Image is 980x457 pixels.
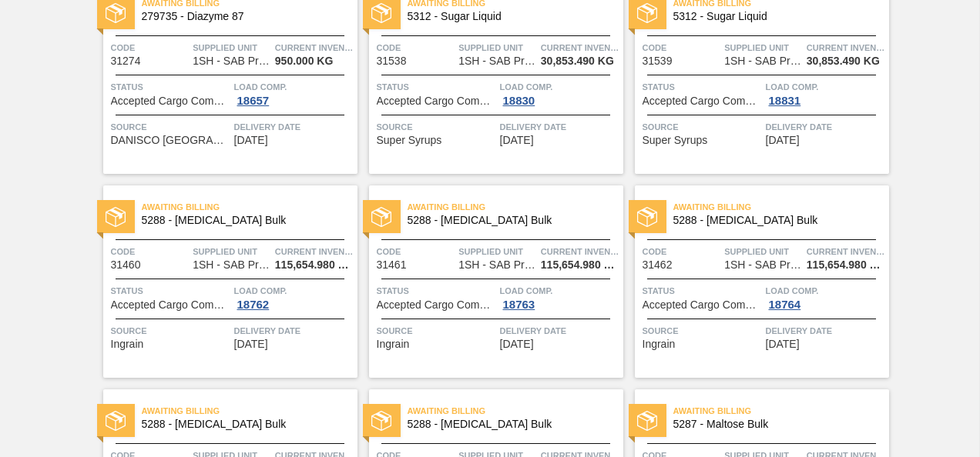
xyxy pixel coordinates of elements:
[807,259,885,271] span: 115,654.980 KG
[111,259,141,271] span: 31460
[234,95,273,107] div: 18657
[111,79,230,95] span: Status
[458,259,535,271] span: 1SH - SAB Prospecton Brewery
[766,119,885,135] span: Delivery Date
[111,119,230,135] span: Source
[371,207,391,227] img: status
[643,79,762,95] span: Status
[500,339,534,350] span: 09/13/2025
[673,199,889,215] span: Awaiting Billing
[500,135,534,146] span: 09/11/2025
[142,419,345,430] span: 5288 - Dextrose Bulk
[106,3,126,23] img: status
[643,339,676,350] span: Ingrain
[673,419,877,430] span: 5287 - Maltose Bulk
[377,79,496,95] span: Status
[142,215,345,226] span: 5288 - Dextrose Bulk
[673,11,877,22] span: 5312 - Sugar Liquid
[541,244,619,259] span: Current inventory
[377,55,407,67] span: 31538
[106,207,126,227] img: status
[377,40,455,55] span: Code
[275,40,354,55] span: Current inventory
[377,135,442,146] span: Super Syrups
[275,55,334,67] span: 950.000 KG
[724,259,801,271] span: 1SH - SAB Prospecton Brewery
[106,411,126,431] img: status
[377,323,496,339] span: Source
[807,244,885,259] span: Current inventory
[637,3,657,23] img: status
[766,79,885,107] a: Load Comp.18831
[724,244,803,259] span: Supplied Unit
[234,79,354,95] span: Load Comp.
[234,323,354,339] span: Delivery Date
[643,95,762,107] span: Accepted Cargo Composition
[643,259,673,271] span: 31462
[408,199,623,215] span: Awaiting Billing
[623,185,889,378] a: statusAwaiting Billing5288 - [MEDICAL_DATA] BulkCode31462Supplied Unit1SH - SAB Prospecton Brewer...
[458,55,535,67] span: 1SH - SAB Prospecton Brewery
[377,259,407,271] span: 31461
[193,244,271,259] span: Supplied Unit
[643,40,721,55] span: Code
[275,259,354,271] span: 115,654.980 KG
[275,244,354,259] span: Current inventory
[541,55,614,67] span: 30,853.490 KG
[111,135,230,146] span: DANISCO SOUTH AFRICA (PTY) LTD
[111,323,230,339] span: Source
[111,95,230,107] span: Accepted Cargo Composition
[142,199,357,215] span: Awaiting Billing
[111,299,230,311] span: Accepted Cargo Composition
[408,11,611,22] span: 5312 - Sugar Liquid
[111,283,230,299] span: Status
[377,299,496,311] span: Accepted Cargo Composition
[111,55,141,67] span: 31274
[234,135,268,146] span: 09/09/2025
[377,244,455,259] span: Code
[724,55,801,67] span: 1SH - SAB Prospecton Brewery
[766,135,800,146] span: 09/11/2025
[193,40,271,55] span: Supplied Unit
[234,119,354,135] span: Delivery Date
[673,403,889,419] span: Awaiting Billing
[234,283,354,299] span: Load Comp.
[500,119,619,135] span: Delivery Date
[371,3,391,23] img: status
[92,185,357,378] a: statusAwaiting Billing5288 - [MEDICAL_DATA] BulkCode31460Supplied Unit1SH - SAB Prospecton Brewer...
[643,323,762,339] span: Source
[377,95,496,107] span: Accepted Cargo Composition
[111,40,190,55] span: Code
[377,339,410,350] span: Ingrain
[500,79,619,107] a: Load Comp.18830
[643,119,762,135] span: Source
[807,55,880,67] span: 30,853.490 KG
[234,283,354,311] a: Load Comp.18762
[766,299,804,311] div: 18764
[371,411,391,431] img: status
[541,259,619,271] span: 115,654.980 KG
[643,135,708,146] span: Super Syrups
[458,40,537,55] span: Supplied Unit
[724,40,803,55] span: Supplied Unit
[500,323,619,339] span: Delivery Date
[643,55,673,67] span: 31539
[193,55,270,67] span: 1SH - SAB Prospecton Brewery
[500,299,539,311] div: 18763
[766,323,885,339] span: Delivery Date
[357,185,623,378] a: statusAwaiting Billing5288 - [MEDICAL_DATA] BulkCode31461Supplied Unit1SH - SAB Prospecton Brewer...
[766,283,885,299] span: Load Comp.
[807,40,885,55] span: Current inventory
[766,339,800,350] span: 09/13/2025
[541,40,619,55] span: Current inventory
[500,283,619,311] a: Load Comp.18763
[673,215,877,226] span: 5288 - Dextrose Bulk
[500,79,619,95] span: Load Comp.
[234,79,354,107] a: Load Comp.18657
[500,283,619,299] span: Load Comp.
[193,259,270,271] span: 1SH - SAB Prospecton Brewery
[408,403,623,419] span: Awaiting Billing
[637,207,657,227] img: status
[458,244,537,259] span: Supplied Unit
[234,339,268,350] span: 09/13/2025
